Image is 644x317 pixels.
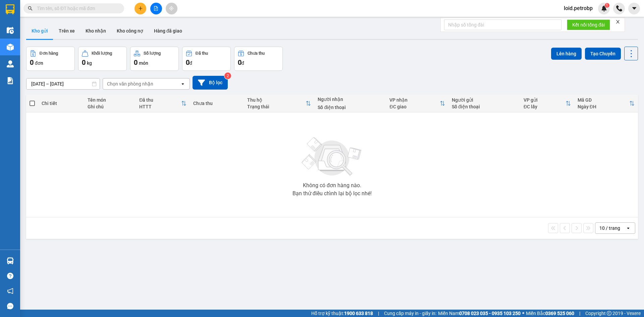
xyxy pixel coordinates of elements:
[138,6,143,11] span: plus
[524,104,566,109] div: ĐC lấy
[7,257,14,264] img: warehouse-icon
[389,104,440,109] div: ĐC giao
[626,225,631,231] svg: open
[524,97,566,103] div: VP gửi
[30,58,34,66] span: 0
[389,97,440,103] div: VP nhận
[87,60,92,66] span: kg
[166,3,177,14] button: aim
[193,76,228,90] button: Bộ lọc
[149,23,187,39] button: Hàng đã giao
[344,311,373,316] strong: 1900 633 818
[130,47,179,71] button: Số lượng0món
[139,60,148,66] span: món
[631,5,637,11] span: caret-down
[154,6,158,11] span: file-add
[522,312,524,315] span: ⚪️
[452,104,517,109] div: Số điện thoại
[139,104,181,109] div: HTTT
[578,104,629,109] div: Ngày ĐH
[196,51,208,56] div: Đã thu
[150,3,162,14] button: file-add
[37,5,116,12] input: Tìm tên, số ĐT hoặc mã đơn
[303,183,361,188] div: Không có đơn hàng nào.
[224,72,231,79] sup: 2
[7,77,14,84] img: solution-icon
[7,273,13,279] span: question-circle
[616,5,622,11] img: phone-icon
[574,95,638,112] th: Toggle SortBy
[318,97,383,102] div: Người nhận
[26,78,100,89] input: Select a date range.
[35,60,43,66] span: đơn
[248,51,265,56] div: Chưa thu
[615,19,620,24] span: close
[378,310,379,317] span: |
[135,3,146,14] button: plus
[6,4,14,14] img: logo-vxr
[234,47,283,71] button: Chưa thu0đ
[26,47,75,71] button: Đơn hàng0đơn
[386,95,448,112] th: Toggle SortBy
[606,3,608,8] span: 1
[567,19,610,30] button: Kết nối tổng đài
[572,21,605,29] span: Kết nối tổng đài
[444,19,561,30] input: Nhập số tổng đài
[292,191,372,196] div: Bạn thử điều chỉnh lại bộ lọc nhé!
[28,6,33,11] span: search
[311,310,373,317] span: Hỗ trợ kỹ thuật:
[238,58,241,66] span: 0
[7,27,14,34] img: warehouse-icon
[241,60,244,66] span: đ
[169,6,174,11] span: aim
[88,104,133,109] div: Ghi chú
[545,311,574,316] strong: 0369 525 060
[40,51,58,56] div: Đơn hàng
[53,23,80,39] button: Trên xe
[526,310,574,317] span: Miền Bắc
[134,58,138,66] span: 0
[88,97,133,103] div: Tên món
[42,101,80,106] div: Chi tiết
[186,58,190,66] span: 0
[111,23,149,39] button: Kho công nợ
[607,311,611,316] span: copyright
[244,95,314,112] th: Toggle SortBy
[578,97,629,103] div: Mã GD
[190,60,192,66] span: đ
[459,311,521,316] strong: 0708 023 035 - 0935 103 250
[182,47,231,71] button: Đã thu0đ
[80,23,111,39] button: Kho nhận
[193,101,240,106] div: Chưa thu
[7,60,14,67] img: warehouse-icon
[585,48,621,60] button: Tạo Chuyến
[247,97,306,103] div: Thu hộ
[7,303,13,309] span: message
[180,81,185,87] svg: open
[558,4,598,12] span: loid.petrobp
[318,105,383,110] div: Số điện thoại
[579,310,580,317] span: |
[599,225,620,231] div: 10 / trang
[384,310,436,317] span: Cung cấp máy in - giấy in:
[520,95,574,112] th: Toggle SortBy
[82,58,86,66] span: 0
[7,288,13,294] span: notification
[92,51,112,56] div: Khối lượng
[136,95,190,112] th: Toggle SortBy
[605,3,609,8] sup: 1
[452,97,517,103] div: Người gửi
[144,51,161,56] div: Số lượng
[139,97,181,103] div: Đã thu
[78,47,127,71] button: Khối lượng0kg
[438,310,521,317] span: Miền Nam
[601,5,607,11] img: icon-new-feature
[551,48,582,60] button: Lên hàng
[107,81,153,87] div: Chọn văn phòng nhận
[247,104,306,109] div: Trạng thái
[628,3,640,14] button: caret-down
[26,23,53,39] button: Kho gửi
[7,44,14,51] img: warehouse-icon
[299,133,366,180] img: svg+xml;base64,PHN2ZyBjbGFzcz0ibGlzdC1wbHVnX19zdmciIHhtbG5zPSJodHRwOi8vd3d3LnczLm9yZy8yMDAwL3N2Zy...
